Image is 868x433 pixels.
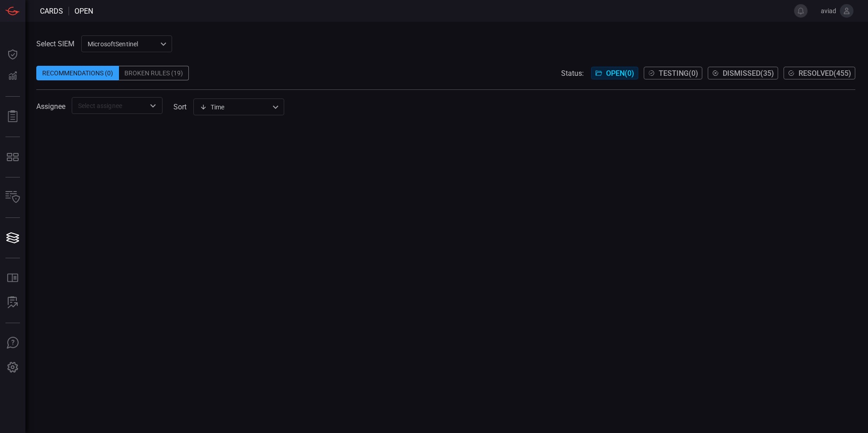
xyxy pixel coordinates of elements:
button: ALERT ANALYSIS [2,292,24,314]
span: Cards [40,7,63,15]
button: Inventory [2,187,24,208]
button: Resolved(455) [784,67,855,79]
button: Dismissed(35) [708,67,778,79]
span: Resolved ( 455 ) [799,69,851,78]
p: MicrosoftSentinel [88,39,158,49]
button: Preferences [2,357,24,379]
div: Broken Rules (19) [119,66,189,80]
button: Cards [2,227,24,249]
span: Testing ( 0 ) [659,69,698,78]
button: Ask Us A Question [2,332,24,354]
div: Time [200,103,270,112]
button: Reports [2,106,24,128]
span: Status: [561,69,584,78]
button: Detections [2,65,24,87]
button: Dashboard [2,44,24,65]
span: Open ( 0 ) [606,69,634,78]
span: open [74,7,93,15]
span: Dismissed ( 35 ) [723,69,774,78]
button: Open(0) [591,67,638,79]
input: Select assignee [74,100,145,111]
div: Recommendations (0) [36,66,119,80]
button: Rule Catalog [2,267,24,289]
button: Testing(0) [644,67,702,79]
button: Open [147,99,159,112]
button: MITRE - Detection Posture [2,146,24,168]
span: Assignee [36,102,65,111]
span: aviad [811,7,836,15]
label: Select SIEM [36,39,74,48]
label: sort [173,103,187,111]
